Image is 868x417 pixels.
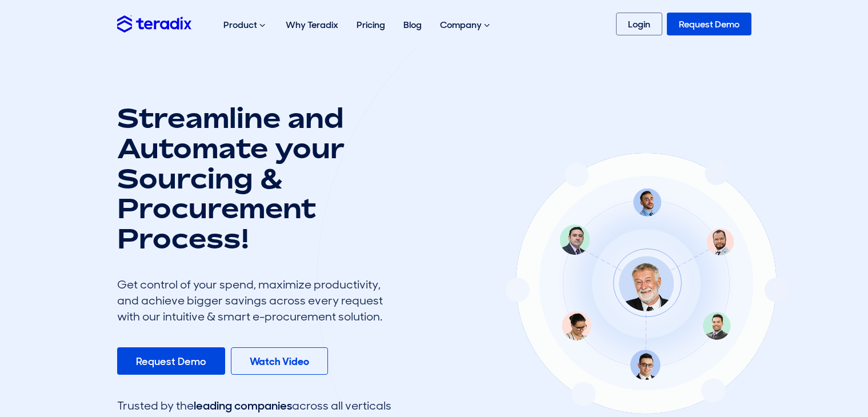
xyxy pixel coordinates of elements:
[394,7,431,43] a: Blog
[194,398,292,413] span: leading companies
[616,13,662,35] a: Login
[214,7,277,43] div: Product
[117,347,225,375] a: Request Demo
[667,13,751,35] a: Request Demo
[117,103,391,254] h1: Streamline and Automate your Sourcing & Procurement Process!
[117,15,191,32] img: Teradix logo
[347,7,394,43] a: Pricing
[117,276,391,324] div: Get control of your spend, maximize productivity, and achieve bigger savings across every request...
[250,355,309,368] b: Watch Video
[431,7,501,43] div: Company
[277,7,347,43] a: Why Teradix
[231,347,328,375] a: Watch Video
[117,398,391,414] div: Trusted by the across all verticals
